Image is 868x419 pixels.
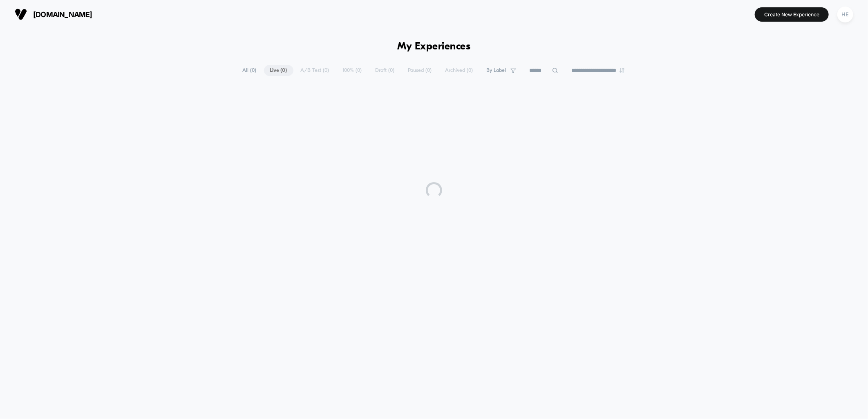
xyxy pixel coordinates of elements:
div: HE [837,7,853,22]
button: [DOMAIN_NAME] [12,8,95,21]
button: HE [835,6,856,23]
button: Create New Experience [755,7,829,22]
span: [DOMAIN_NAME] [33,10,92,19]
img: end [620,68,624,73]
h1: My Experiences [398,41,471,53]
span: By Label [487,67,506,74]
span: All ( 0 ) [237,65,263,76]
img: Visually logo [15,8,27,20]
